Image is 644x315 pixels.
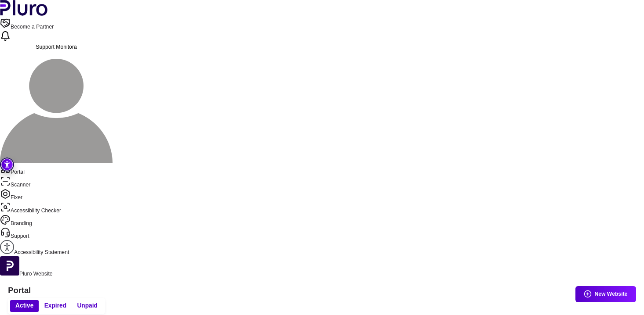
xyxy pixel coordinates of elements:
[10,300,39,312] button: Active
[36,44,77,50] span: Support Monitora
[15,302,33,310] span: Active
[8,286,636,295] h1: Portal
[77,302,98,310] span: Unpaid
[575,286,636,302] button: New Website
[72,300,103,312] button: Unpaid
[44,302,66,310] span: Expired
[39,300,72,312] button: Expired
